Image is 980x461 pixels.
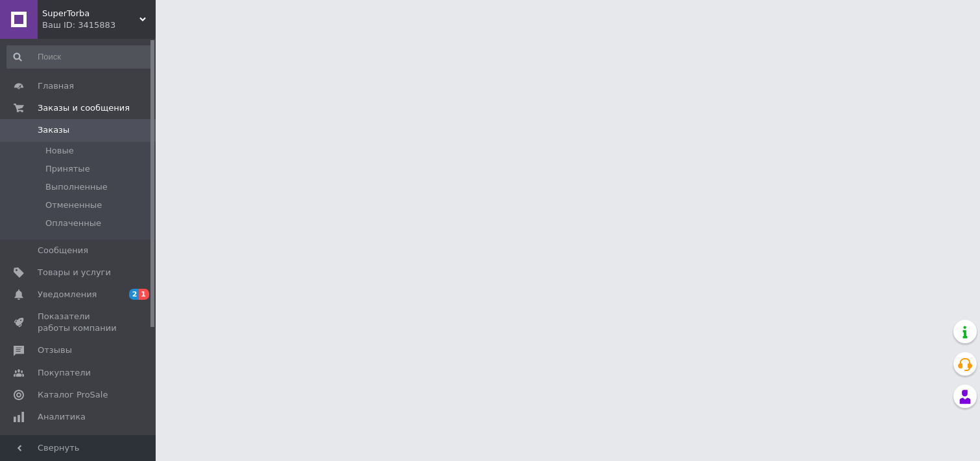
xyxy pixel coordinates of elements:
[38,411,86,423] span: Аналитика
[45,163,90,175] span: Принятые
[38,389,108,401] span: Каталог ProSale
[45,181,108,193] span: Выполненные
[38,289,97,300] span: Уведомления
[45,199,102,211] span: Отмененные
[38,311,120,334] span: Показатели работы компании
[42,19,156,31] div: Ваш ID: 3415883
[38,80,74,92] span: Главная
[129,289,139,300] span: 2
[38,433,120,456] span: Инструменты вебмастера и SEO
[38,124,69,136] span: Заказы
[38,102,130,114] span: Заказы и сообщения
[45,145,74,157] span: Новые
[38,344,72,356] span: Отзывы
[38,367,91,379] span: Покупатели
[6,45,153,69] input: Поиск
[38,245,88,256] span: Сообщения
[42,8,139,19] span: SuperTorba
[139,289,149,300] span: 1
[45,218,101,229] span: Оплаченные
[38,267,111,278] span: Товары и услуги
